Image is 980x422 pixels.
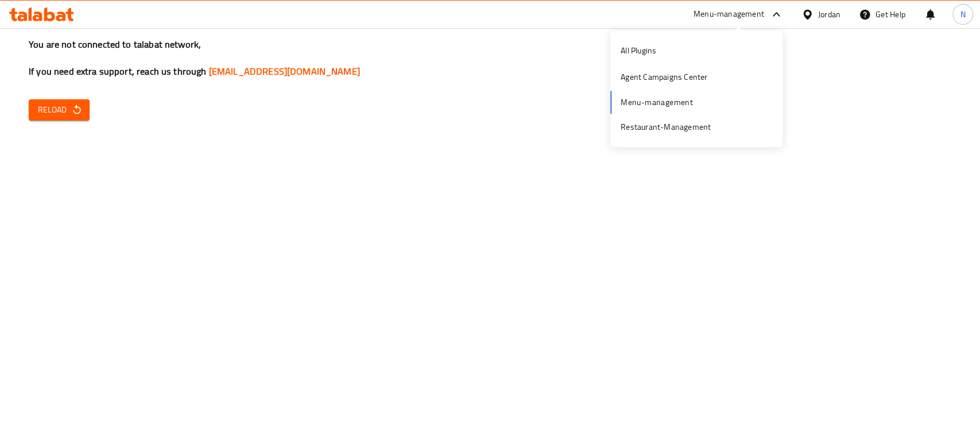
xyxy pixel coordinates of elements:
span: N [960,8,965,21]
a: [EMAIL_ADDRESS][DOMAIN_NAME] [209,63,360,80]
div: All Plugins [621,44,656,57]
span: Reload [38,103,80,117]
div: Jordan [818,8,840,21]
div: Agent Campaigns Center [621,71,707,84]
h3: You are not connected to talabat network, If you need extra support, reach us through [29,38,951,78]
button: Reload [29,99,90,121]
div: Menu-management [694,7,764,21]
div: Restaurant-Management [621,121,711,133]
